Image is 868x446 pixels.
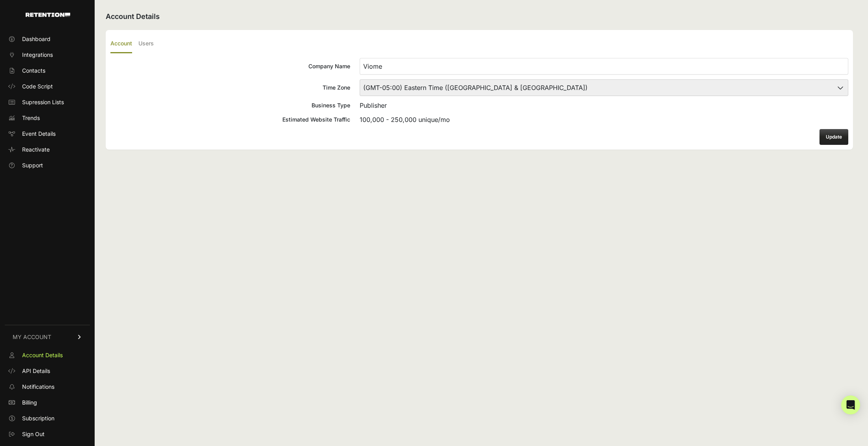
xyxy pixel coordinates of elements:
span: Supression Lists [22,98,64,106]
a: Sign Out [5,428,90,440]
span: Support [22,161,43,169]
a: Billing [5,396,90,409]
button: Update [819,129,848,145]
a: Trends [5,112,90,124]
h2: Account Details [106,11,853,22]
a: Notifications [5,380,90,393]
a: Supression Lists [5,96,90,109]
span: Code Script [22,82,53,90]
span: Event Details [22,130,56,138]
div: Open Intercom Messenger [841,395,860,414]
input: Company Name [360,58,848,75]
span: MY ACCOUNT [13,333,51,341]
a: Dashboard [5,33,90,45]
span: Reactivate [22,146,50,154]
div: Company Name [110,62,350,70]
a: Event Details [5,127,90,140]
span: Sign Out [22,430,45,438]
span: Integrations [22,51,53,59]
img: Retention.com [26,13,70,17]
span: Billing [22,399,37,407]
span: Subscription [22,414,54,422]
span: Account Details [22,351,63,359]
label: Account [110,35,132,53]
div: Business Type [110,101,350,109]
label: Users [138,35,154,53]
span: API Details [22,367,50,375]
a: Support [5,159,90,172]
span: Notifications [22,383,54,391]
a: API Details [5,365,90,377]
div: 100,000 - 250,000 unique/mo [360,115,848,124]
span: Dashboard [22,35,50,43]
div: Time Zone [110,84,350,92]
span: Contacts [22,67,45,75]
a: Subscription [5,412,90,425]
a: Code Script [5,80,90,93]
a: Account Details [5,349,90,362]
a: Integrations [5,49,90,61]
span: Trends [22,114,40,122]
a: Reactivate [5,143,90,156]
div: Publisher [360,101,848,110]
a: MY ACCOUNT [5,325,90,349]
select: Time Zone [360,79,848,96]
a: Contacts [5,64,90,77]
div: Estimated Website Traffic [110,116,350,124]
